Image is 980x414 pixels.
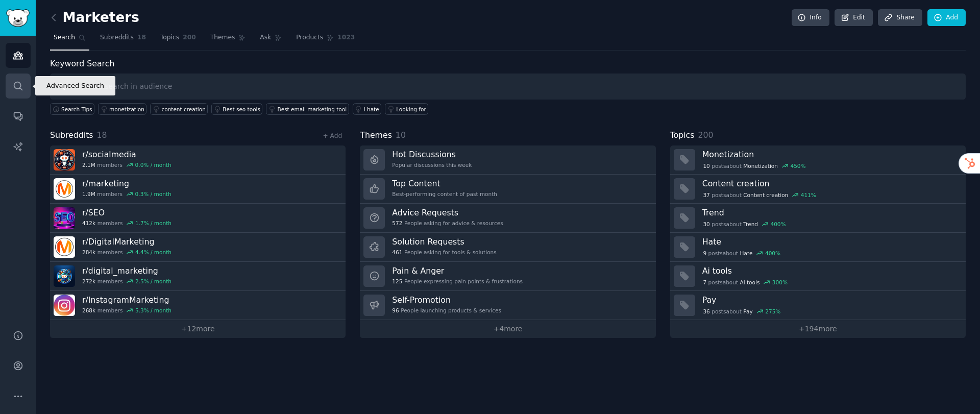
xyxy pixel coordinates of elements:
span: Subreddits [100,33,134,42]
a: Looking for [385,103,428,115]
span: Products [296,33,323,42]
input: Keyword search in audience [50,74,966,100]
span: 412k [82,220,95,227]
div: post s about [702,190,817,200]
span: Themes [360,129,392,142]
span: 96 [392,307,399,314]
a: Solution Requests461People asking for tools & solutions [360,233,655,262]
span: 10 [703,162,709,169]
span: 200 [183,33,196,42]
div: Best-performing content of past month [392,190,497,198]
div: People expressing pain points & frustrations [392,278,523,285]
a: Add [927,9,966,27]
div: members [82,161,171,168]
span: Search [54,33,75,42]
span: 1.9M [82,190,95,198]
span: 37 [703,191,709,199]
div: monetization [109,106,144,113]
div: Best seo tools [223,106,260,113]
a: Hot DiscussionsPopular discussions this week [360,145,655,175]
div: members [82,307,171,314]
h3: r/ DigitalMarketing [82,236,171,247]
a: + Add [323,132,342,139]
h3: r/ InstagramMarketing [82,295,171,305]
h3: Self-Promotion [392,295,501,305]
div: People asking for tools & solutions [392,249,496,256]
a: Topics200 [157,30,200,51]
a: +12more [50,320,346,338]
a: r/socialmedia2.1Mmembers0.0% / month [50,145,346,175]
div: members [82,220,171,227]
span: 36 [703,308,709,315]
h3: Ai tools [702,265,959,276]
span: Hate [740,250,753,257]
a: I hate [353,103,382,115]
a: Pain & Anger125People expressing pain points & frustrations [360,262,655,291]
div: 275 % [765,308,780,315]
div: 2.5 % / month [135,278,171,285]
span: 272k [82,278,95,285]
span: Topics [160,33,179,42]
span: 461 [392,249,402,256]
div: 1.7 % / month [135,220,171,227]
div: 0.3 % / month [135,190,171,198]
span: 284k [82,249,95,256]
a: Hate9postsaboutHate400% [670,233,966,262]
a: Top ContentBest-performing content of past month [360,175,655,204]
h3: Solution Requests [392,236,496,247]
a: r/SEO412kmembers1.7% / month [50,204,346,233]
h3: r/ socialmedia [82,149,171,160]
span: 30 [703,221,709,228]
h3: r/ digital_marketing [82,265,171,276]
a: Subreddits18 [96,30,150,51]
span: Ask [260,33,271,42]
a: Share [878,9,922,27]
div: content creation [161,106,205,113]
div: People asking for advice & resources [392,220,503,227]
div: members [82,190,171,198]
a: Trend30postsaboutTrend400% [670,204,966,233]
div: members [82,278,171,285]
span: Monetization [743,162,778,169]
a: Content creation37postsaboutContent creation411% [670,175,966,204]
div: Best email marketing tool [277,106,347,113]
div: People launching products & services [392,307,501,314]
h3: Top Content [392,178,497,189]
div: 300 % [772,279,788,286]
a: r/digital_marketing272kmembers2.5% / month [50,262,346,291]
div: post s about [702,249,781,258]
span: 1023 [337,33,355,42]
div: 0.0 % / month [135,161,171,168]
h3: Monetization [702,149,959,160]
span: 7 [703,279,706,286]
div: 450 % [790,162,805,169]
div: 400 % [771,221,786,228]
h3: Content creation [702,178,959,189]
h3: r/ marketing [82,178,171,189]
div: post s about [702,220,787,229]
a: Info [792,9,829,27]
h3: Hot Discussions [392,149,472,160]
img: marketing [54,178,75,200]
a: Edit [835,9,873,27]
img: SEO [54,207,75,229]
a: Best email marketing tool [266,103,349,115]
h3: Hate [702,236,959,247]
span: Ai tools [740,279,760,286]
a: Self-Promotion96People launching products & services [360,291,655,320]
span: 10 [396,130,406,140]
a: r/InstagramMarketing268kmembers5.3% / month [50,291,346,320]
a: r/marketing1.9Mmembers0.3% / month [50,175,346,204]
a: content creation [150,103,208,115]
span: Pay [743,308,753,315]
div: Popular discussions this week [392,161,472,168]
div: post s about [702,307,781,316]
span: Themes [210,33,235,42]
a: Monetization10postsaboutMonetization450% [670,145,966,175]
div: 4.4 % / month [135,249,171,256]
span: Trend [743,221,758,228]
div: members [82,249,171,256]
div: Looking for [396,106,426,113]
span: 125 [392,278,402,285]
label: Keyword Search [50,59,114,68]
